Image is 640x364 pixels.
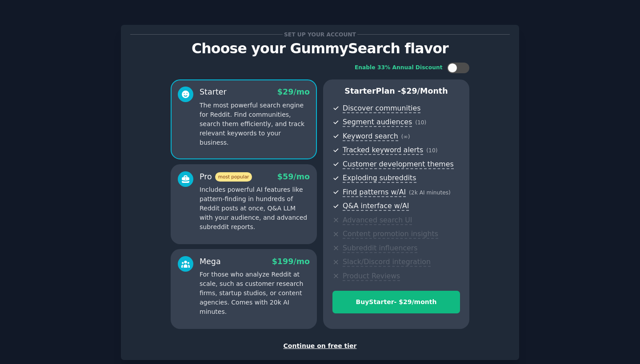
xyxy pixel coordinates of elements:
span: ( 2k AI minutes ) [409,190,451,196]
span: Discover communities [343,104,420,113]
span: Q&A interface w/AI [343,202,409,211]
span: $ 199 /mo [272,257,310,266]
span: Tracked keyword alerts [343,146,423,155]
span: Subreddit influencers [343,244,417,253]
span: ( ∞ ) [401,134,410,140]
span: Set up your account [283,30,358,39]
p: Choose your GummySearch flavor [130,41,510,56]
button: BuyStarter- $29/month [332,291,460,313]
p: The most powerful search engine for Reddit. Find communities, search them efficiently, and track ... [200,101,310,147]
span: Find patterns w/AI [343,188,406,197]
p: Starter Plan - [332,86,460,97]
div: Buy Starter - $ 29 /month [333,297,460,307]
span: Product Reviews [343,272,400,281]
span: $ 59 /mo [277,172,310,181]
span: Customer development themes [343,160,454,169]
span: Slack/Discord integration [343,257,431,267]
div: Mega [200,256,221,267]
p: Includes powerful AI features like pattern-finding in hundreds of Reddit posts at once, Q&A LLM w... [200,185,310,232]
div: Pro [200,171,252,182]
span: Content promotion insights [343,229,438,239]
div: Continue on free tier [130,341,510,351]
span: $ 29 /mo [277,87,310,96]
span: Segment audiences [343,118,412,127]
div: Starter [200,87,227,98]
span: ( 10 ) [426,147,437,154]
span: Keyword search [343,132,398,141]
p: For those who analyze Reddit at scale, such as customer research firms, startup studios, or conte... [200,270,310,317]
div: Enable 33% Annual Discount [355,64,443,72]
span: $ 29 /month [401,87,448,95]
span: Advanced search UI [343,216,412,225]
span: ( 10 ) [415,119,426,126]
span: most popular [215,172,252,182]
span: Exploding subreddits [343,174,416,183]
